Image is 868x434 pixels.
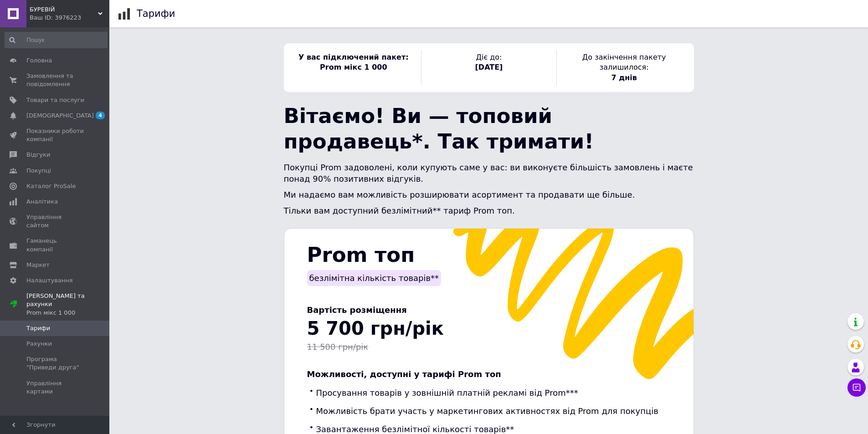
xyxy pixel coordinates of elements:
[26,355,84,372] span: Програма "Приведи друга"
[309,273,439,283] span: безлімітна кількість товарів**
[316,406,658,416] span: Можливість брати участь у маркетингових активностях від Prom для покупців
[421,50,556,85] div: Діє до:
[307,342,369,352] span: 11 500 грн/рік
[307,243,415,267] span: Prom топ
[26,292,109,317] span: [PERSON_NAME] та рахунки
[284,163,693,184] span: Покупці Prom задоволені, коли купують саме у вас: ви виконуєте більшість замовлень і маєте понад ...
[30,5,98,14] span: БУРЕВІЙ
[307,318,444,339] span: 5 700 грн/рік
[26,309,109,317] div: Prom мікс 1 000
[26,127,84,143] span: Показники роботи компанії
[26,340,52,348] span: Рахунки
[5,32,108,48] input: Пошук
[96,112,105,119] span: 4
[307,305,407,315] span: Вартість розміщення
[26,96,84,104] span: Товари та послуги
[316,424,514,434] span: Завантаження безлімітної кількості товарів**
[26,379,84,396] span: Управління картами
[26,261,50,269] span: Маркет
[475,63,503,71] span: [DATE]
[26,276,73,285] span: Налаштування
[320,63,387,71] span: Prom мікс 1 000
[30,14,109,22] div: Ваш ID: 3976223
[26,112,94,120] span: [DEMOGRAPHIC_DATA]
[26,237,84,253] span: Гаманець компанії
[26,324,50,332] span: Тарифи
[307,369,501,379] span: Можливості, доступні у тарифі Prom топ
[298,53,409,61] span: У вас підключений пакет:
[284,190,635,199] span: Ми надаємо вам можливість розширювати асортимент та продавати ще більше.
[137,8,175,19] h1: Тарифи
[582,53,666,71] span: До закінчення пакету залишилося:
[26,72,84,88] span: Замовлення та повідомлення
[284,104,594,153] span: Вітаємо! Ви — топовий продавець*. Так тримати!
[26,198,58,206] span: Аналітика
[26,56,52,65] span: Головна
[26,151,50,159] span: Відгуки
[284,206,515,215] span: Тільки вам доступний безлімітний** тариф Prom топ.
[611,73,637,82] span: 7 днів
[26,182,76,190] span: Каталог ProSale
[26,213,84,230] span: Управління сайтом
[847,378,866,397] button: Чат з покупцем
[26,167,51,175] span: Покупці
[316,388,578,398] span: Просування товарів у зовнішній платній рекламі від Prom***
